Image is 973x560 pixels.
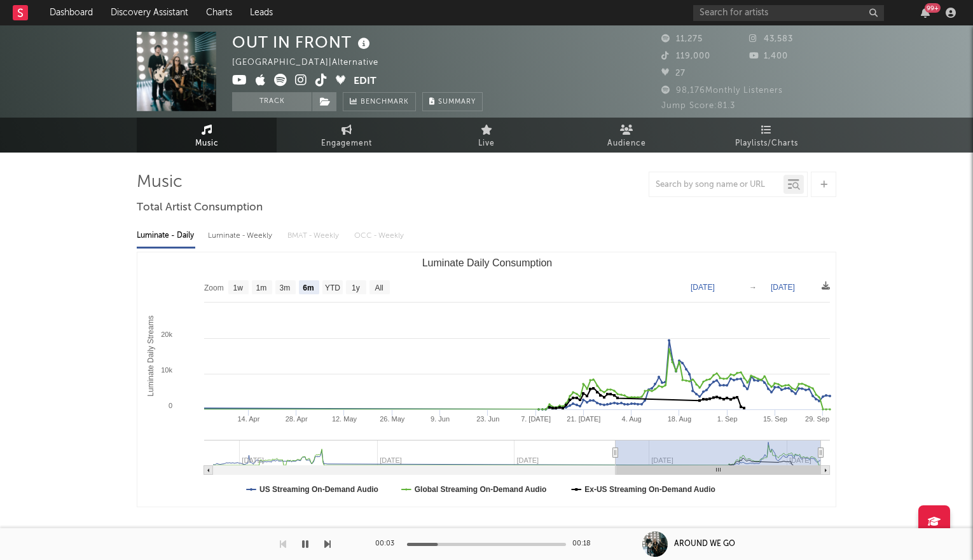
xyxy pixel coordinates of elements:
[232,55,393,71] div: [GEOGRAPHIC_DATA] | Alternative
[478,136,495,151] span: Live
[146,315,155,396] text: Luminate Daily Streams
[661,102,735,110] span: Jump Score: 81.3
[277,118,417,153] a: Engagement
[375,283,383,292] text: All
[332,415,357,423] text: 12. May
[208,225,275,247] div: Luminate - Weekly
[137,225,195,247] div: Luminate - Daily
[204,283,224,292] text: Zoom
[380,415,405,423] text: 26. May
[771,283,795,292] text: [DATE]
[556,118,696,153] a: Audience
[325,283,340,292] text: YTD
[572,536,598,552] div: 00:18
[661,86,783,95] span: 98,176 Monthly Listeners
[232,92,312,111] button: Track
[567,415,600,423] text: 21. [DATE]
[233,283,244,292] text: 1w
[691,283,715,292] text: [DATE]
[749,52,788,60] span: 1,400
[352,283,360,292] text: 1y
[661,52,710,60] span: 119,000
[237,415,259,423] text: 14. Apr
[438,99,476,106] span: Summary
[622,415,642,423] text: 4. Aug
[693,5,884,21] input: Search for artists
[415,485,547,494] text: Global Streaming On-Demand Audio
[921,8,930,18] button: 99+
[280,283,291,292] text: 3m
[259,485,378,494] text: US Streaming On-Demand Audio
[361,95,409,110] span: Benchmark
[195,136,219,151] span: Music
[696,118,836,153] a: Playlists/Charts
[476,415,499,423] text: 23. Jun
[137,200,263,215] span: Total Artist Consumption
[161,331,172,338] text: 20k
[674,538,735,550] div: AROUND WE GO
[343,92,416,111] a: Benchmark
[303,283,314,292] text: 6m
[286,415,308,423] text: 28. Apr
[256,283,267,292] text: 1m
[661,35,703,43] span: 11,275
[354,74,376,90] button: Edit
[161,366,172,374] text: 10k
[749,283,757,292] text: →
[232,32,373,53] div: OUT IN FRONT
[417,118,556,153] a: Live
[169,402,172,409] text: 0
[668,415,691,423] text: 18. Aug
[805,415,829,423] text: 29. Sep
[749,35,793,43] span: 43,583
[137,252,836,507] svg: Luminate Daily Consumption
[521,415,551,423] text: 7. [DATE]
[607,136,646,151] span: Audience
[137,118,277,153] a: Music
[735,136,798,151] span: Playlists/Charts
[422,92,483,111] button: Summary
[431,415,450,423] text: 9. Jun
[422,257,553,268] text: Luminate Daily Consumption
[763,415,787,423] text: 15. Sep
[375,536,401,552] div: 00:03
[321,136,372,151] span: Engagement
[649,180,783,190] input: Search by song name or URL
[925,3,941,13] div: 99 +
[661,69,686,78] span: 27
[717,415,738,423] text: 1. Sep
[584,485,715,494] text: Ex-US Streaming On-Demand Audio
